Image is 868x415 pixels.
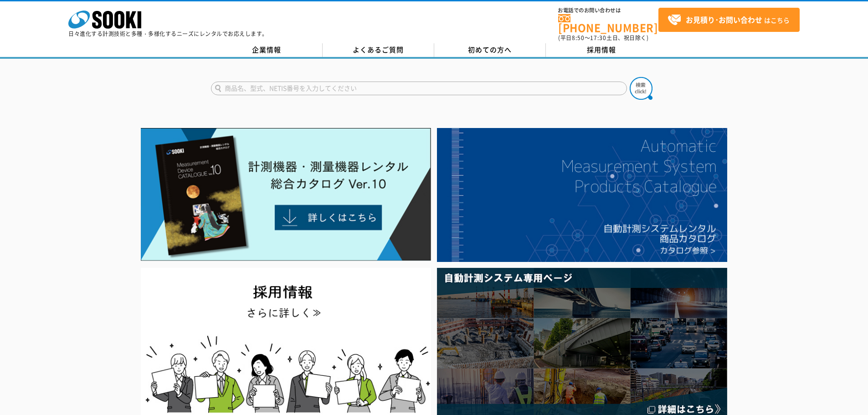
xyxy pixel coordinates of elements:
[437,128,727,262] img: 自動計測システムカタログ
[141,128,431,261] img: Catalog Ver10
[434,43,546,57] a: 初めての方へ
[68,31,268,36] p: 日々進化する計測技術と多種・多様化するニーズにレンタルでお応えします。
[668,13,790,27] span: はこちら
[558,8,658,13] span: お電話でのお問い合わせは
[658,8,800,32] a: お見積り･お問い合わせはこちら
[211,82,627,95] input: 商品名、型式、NETIS番号を入力してください
[546,43,657,57] a: 採用情報
[630,77,652,100] img: btn_search.png
[468,45,512,55] span: 初めての方へ
[686,14,762,25] strong: お見積り･お問い合わせ
[558,14,658,33] a: [PHONE_NUMBER]
[558,34,648,42] span: (平日 ～ 土日、祝日除く)
[590,34,606,42] span: 17:30
[211,43,323,57] a: 企業情報
[323,43,434,57] a: よくあるご質問
[572,34,585,42] span: 8:50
